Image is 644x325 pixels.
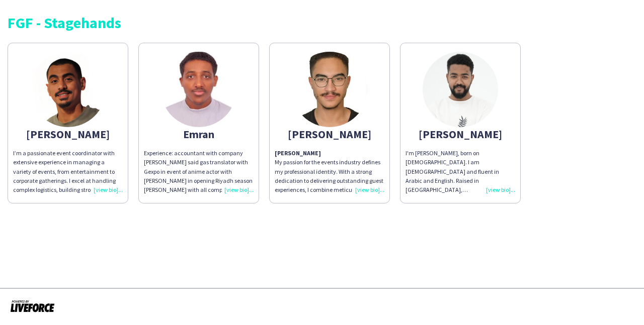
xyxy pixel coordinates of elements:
span: I'm [PERSON_NAME], born on [DEMOGRAPHIC_DATA]. I am [DEMOGRAPHIC_DATA] and fluent in Arabic and E... [406,149,514,239]
img: thumb-6707325f0b4cf.jpg [161,52,236,127]
img: thumb-65dfa492789d4.jpeg [292,52,367,127]
div: FGF - Stagehands [8,15,636,30]
div: [PERSON_NAME] [13,130,123,139]
div: I’m a passionate event coordinator with extensive experience in managing a variety of events, fro... [13,149,123,194]
div: Experience: accountant with company [PERSON_NAME] said gas translator with Gexpo in event of anim... [144,149,254,194]
div: [PERSON_NAME] [275,130,384,139]
img: thumb-669f0684da04e.jpg [30,52,106,127]
img: Powered by Liveforce [10,299,55,313]
div: Emran [144,130,254,139]
strong: [PERSON_NAME] [275,149,321,157]
p: My passion for the events industry defines my professional identity. With a strong dedication to ... [275,149,384,194]
div: [PERSON_NAME] [406,130,515,139]
img: thumb-6666345f1d788.jpg [423,52,498,127]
